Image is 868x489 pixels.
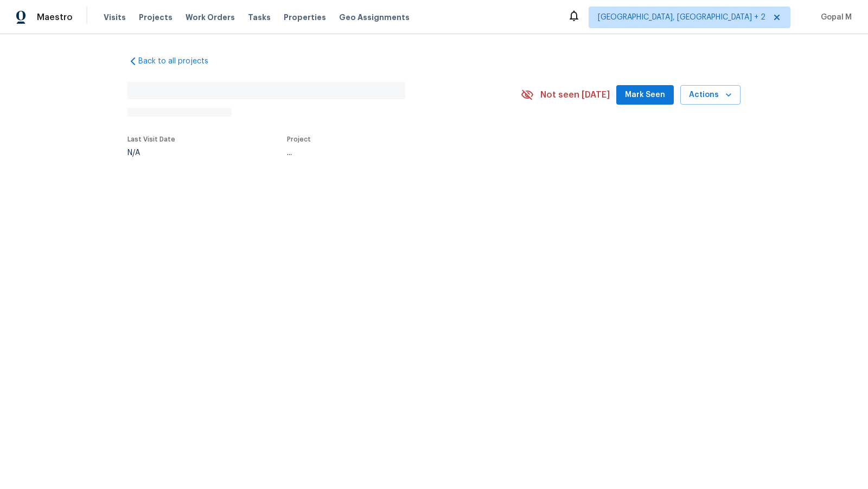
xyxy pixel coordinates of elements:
span: Mark Seen [625,88,665,102]
span: Geo Assignments [339,12,410,23]
span: Tasks [248,14,271,21]
div: ... [287,149,495,157]
span: [GEOGRAPHIC_DATA], [GEOGRAPHIC_DATA] + 2 [598,12,765,23]
button: Mark Seen [616,85,674,105]
span: Properties [284,12,326,23]
span: Projects [139,12,173,23]
span: Actions [689,88,732,102]
span: Last Visit Date [127,136,175,143]
span: Gopal M [816,12,852,23]
span: Visits [104,12,126,23]
button: Actions [680,85,741,105]
span: Work Orders [186,12,235,23]
span: Project [287,136,311,143]
span: Maestro [37,12,73,23]
div: N/A [127,149,175,157]
span: Not seen [DATE] [540,89,610,100]
a: Back to all projects [127,56,232,67]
